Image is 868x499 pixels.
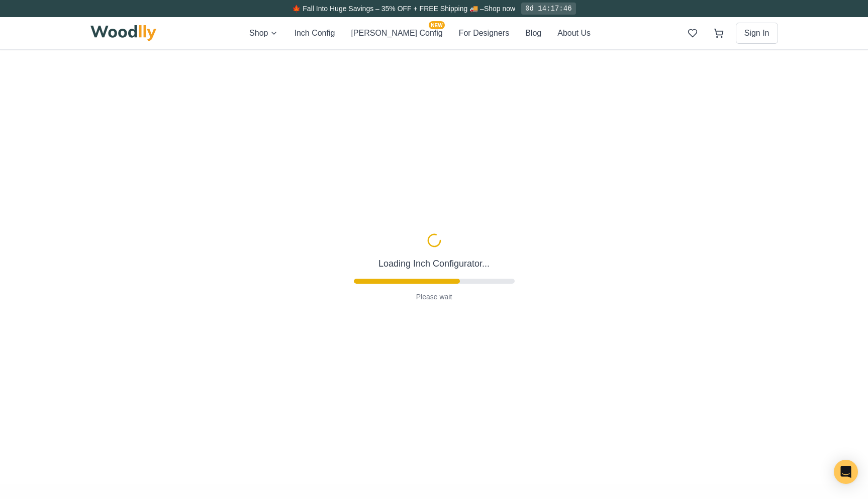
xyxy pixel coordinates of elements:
[378,207,490,221] p: Loading Inch Configurator...
[521,3,575,15] div: 0d 14:17:46
[90,25,157,41] img: Woodlly
[351,27,442,39] button: [PERSON_NAME] ConfigNEW
[292,5,484,13] span: 🍁 Fall Into Huge Savings – 35% OFF + FREE Shipping 🚚 –
[294,27,335,39] button: Inch Config
[557,27,591,39] button: About Us
[429,21,444,29] span: NEW
[249,27,278,39] button: Shop
[459,27,509,39] button: For Designers
[736,23,778,44] button: Sign In
[834,460,858,484] div: Open Intercom Messenger
[484,5,515,13] a: Shop now
[525,27,541,39] button: Blog
[416,242,452,252] p: Please wait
